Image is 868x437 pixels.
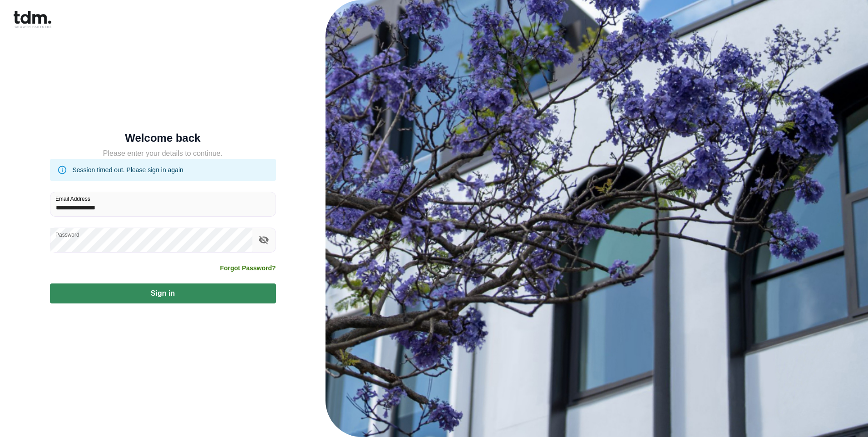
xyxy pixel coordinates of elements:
[256,232,271,248] button: toggle password visibility
[55,195,90,203] label: Email Address
[220,263,276,273] a: Forgot Password?
[50,148,276,159] h5: Please enter your details to continue.
[73,162,183,178] div: Session timed out. Please sign in again
[55,231,79,238] label: Password
[50,134,276,143] h5: Welcome back
[50,283,276,303] button: Sign in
